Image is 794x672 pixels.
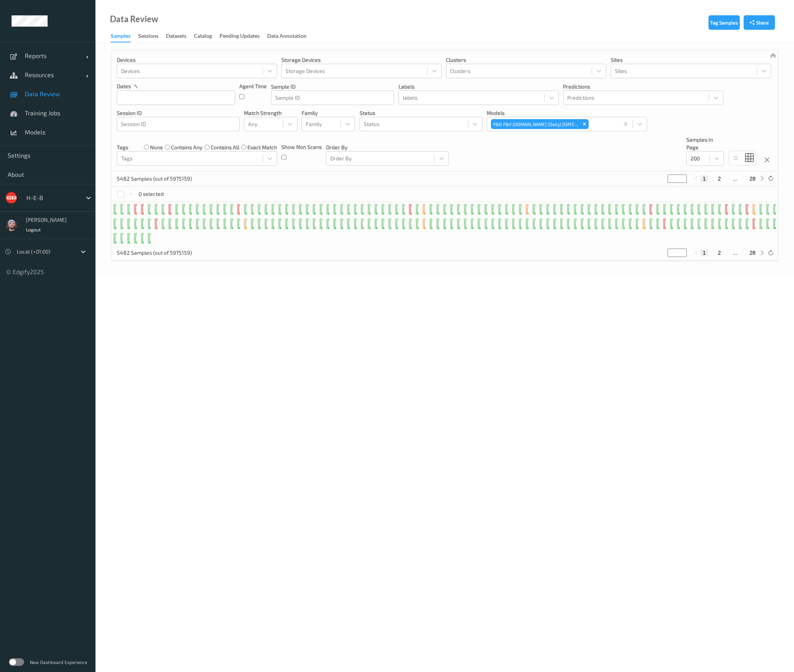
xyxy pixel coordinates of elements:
p: Tags [117,144,128,151]
p: Storage Devices [281,56,442,64]
p: 5482 Samples (out of 5975159) [117,249,192,257]
p: Models [487,109,647,117]
div: Catalog [194,32,212,42]
button: ... [731,249,740,256]
button: 28 [747,175,758,182]
p: Order By [326,144,449,151]
p: Predictions [563,83,723,90]
p: Sites [611,56,771,64]
button: Share [744,15,775,30]
p: Sample ID [271,83,394,90]
p: Agent Time [239,82,267,90]
div: Data Review [110,15,158,23]
p: Status [360,109,483,117]
p: 5482 Samples (out of 5975159) [117,175,192,183]
button: 1 [700,249,708,256]
p: Devices [117,56,277,64]
button: 1 [700,175,708,182]
button: 2 [715,249,723,256]
label: contains any [171,144,202,151]
p: 0 selected [139,190,164,198]
button: Tag Samples [708,15,740,30]
p: Samples In Page [686,136,724,151]
label: none [150,144,163,151]
div: Remove F&D F&V v4.9.ST (Daily) 2025-09-23 16:30 [580,119,589,129]
p: Family [302,109,355,117]
button: 2 [715,175,723,182]
p: labels [399,83,559,90]
div: Data Annotation [267,32,307,42]
div: Samples [111,32,131,42]
div: Sessions [138,32,158,42]
p: Show Non Scans [281,143,322,151]
div: Pending Updates [219,32,260,42]
button: 28 [747,249,758,256]
a: Catalog [194,31,219,42]
a: Sessions [138,31,166,42]
a: Datasets [166,31,194,42]
div: F&D F&V [DOMAIN_NAME] (Daily) [DATE] 16:30 [491,119,581,129]
a: Pending Updates [219,31,267,42]
p: dates [117,82,131,90]
button: ... [731,175,740,182]
div: Datasets [166,32,186,42]
label: exact match [247,144,277,151]
p: Match Strength [244,109,297,117]
label: contains all [211,144,239,151]
a: Samples [111,31,138,42]
p: Session ID [117,109,240,117]
p: Clusters [446,56,606,64]
a: Data Annotation [267,31,314,42]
